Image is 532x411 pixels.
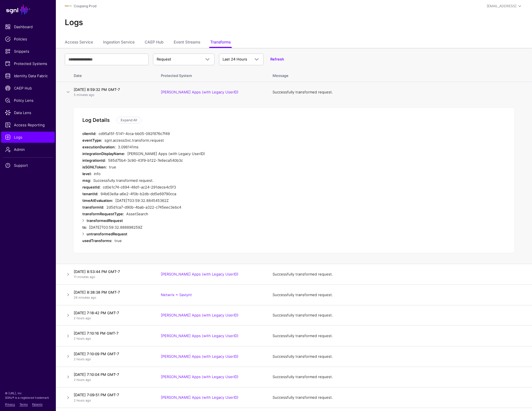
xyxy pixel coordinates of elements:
p: 2 hours ago [74,378,150,382]
a: [PERSON_NAME] Apps (with Legacy UserID) [161,90,238,94]
a: [PERSON_NAME] Apps (with Legacy UserID) [161,374,238,379]
a: Identity Data Fabric [1,70,55,81]
span: Policy Lens [5,98,51,103]
th: Date [71,67,155,82]
span: Support [5,163,51,168]
a: Privacy [5,403,15,406]
h4: [DATE] 7:09:51 PM GMT-7 [74,392,150,397]
a: Access Service [65,37,93,48]
div: true [114,237,306,244]
strong: transformedRequest [87,218,123,223]
h5: Log Details [82,117,110,123]
a: Coupang Prod [74,4,96,8]
a: Snippets [1,46,55,57]
p: 11 minutes ago [74,275,150,279]
p: 2 hours ago [74,398,150,403]
span: Request [157,57,171,61]
strong: msg: [82,178,91,183]
td: Successfully transformed request. [267,82,532,102]
p: SGNL® is a registered trademark [5,395,51,400]
div: 94b63e8a-a6e2-4f0b-b2db-dd5e69790cca [101,190,306,197]
a: Transforms [210,37,231,48]
div: sgnl.accessSvc.transform.request [104,137,306,144]
strong: level: [82,171,92,176]
a: Terms [20,403,28,406]
td: Successfully transformed request. [267,305,532,326]
span: Dashboard [5,24,51,30]
a: [PERSON_NAME] Apps (with Legacy UserID) [161,272,238,276]
div: [DATE]T03:59:32.888898259Z [89,224,306,231]
span: Access Reporting [5,122,51,128]
strong: transformId: [82,205,104,209]
strong: tenantId: [82,192,98,196]
th: Protected System [155,67,267,82]
h2: Logs [65,18,523,27]
a: [PERSON_NAME] Apps (with Legacy UserID) [161,395,238,400]
h4: [DATE] 8:38:38 PM GMT-7 [74,290,150,295]
div: AssetSearch [126,211,306,217]
p: © [URL], Inc [5,391,51,395]
a: CAEP Hub [145,37,164,48]
div: cd95a15f-5141-4cca-bb05-092f876c7f49 [99,130,306,137]
a: Logs [1,132,55,143]
span: Data Lens [5,110,51,115]
strong: usedTransforms: [82,238,112,243]
strong: eventType: [82,138,102,142]
td: Successfully transformed request. [267,284,532,305]
p: 2 hours ago [74,336,150,341]
h4: [DATE] 7:10:04 PM GMT-7 [74,372,150,377]
img: svg+xml;base64,PHN2ZyBpZD0iTG9nbyIgeG1sbnM9Imh0dHA6Ly93d3cudzMub3JnLzIwMDAvc3ZnIiB3aWR0aD0iMTIxLj... [65,3,71,9]
a: SGNL [3,3,53,16]
p: 2 hours ago [74,357,150,362]
a: Event Streams [174,37,200,48]
span: Admin [5,147,51,152]
strong: integrationId: [82,158,106,163]
strong: ts: [82,225,87,229]
strong: isSGNLToken: [82,165,107,169]
div: Successfully transformed request. [93,177,306,184]
td: Successfully transformed request. [267,326,532,346]
div: true [109,164,306,170]
h4: [DATE] 8:59:32 PM GMT-7 [74,87,150,92]
div: info [94,170,306,177]
div: [DATE]T03:59:32.884545362Z [115,197,306,204]
a: Access Reporting [1,119,55,130]
span: Policies [5,36,51,42]
a: Data Lens [1,107,55,118]
strong: requestId: [82,185,101,189]
span: Identity Data Fabric [5,73,51,79]
a: Expand All [116,117,141,124]
div: 3.096141ms [118,144,306,150]
h4: [DATE] 7:18:42 PM GMT-7 [74,310,150,315]
span: Logs [5,134,51,140]
p: 2 hours ago [74,316,150,321]
a: Policies [1,33,55,45]
a: [PERSON_NAME] Apps (with Legacy UserID) [161,313,238,317]
p: 5 minutes ago [74,93,150,97]
td: Successfully transformed request. [267,387,532,408]
h4: [DATE] 7:10:09 PM GMT-7 [74,351,150,356]
a: Refresh [270,57,284,61]
h4: [DATE] 7:10:16 PM GMT-7 [74,331,150,336]
th: Message [267,67,532,82]
div: [PERSON_NAME] Apps (with Legacy UserID) [127,150,306,157]
p: 26 minutes ago [74,295,150,300]
a: CAEP Hub [1,83,55,94]
div: 585d75b4-3c90-43f9-b122-7e6eca540b3c [108,157,306,164]
strong: integrationDisplayName: [82,151,125,156]
div: 2d5d1ca7-d90b-4bab-a322-c745eec3ebc4 [106,204,306,211]
a: Admin [1,144,55,155]
td: Successfully transformed request. [267,346,532,367]
span: Snippets [5,49,51,54]
a: Patents [32,403,42,406]
a: Dashboard [1,21,55,32]
a: [PERSON_NAME] Apps (with Legacy UserID) [161,354,238,359]
strong: timeAtEvaluation: [82,198,113,203]
h4: [DATE] 8:53:44 PM GMT-7 [74,269,150,274]
span: Last 24 Hours [223,57,247,61]
strong: clientId: [82,131,96,136]
strong: executionDuration: [82,145,116,149]
a: Netwrix + Saviynt [161,292,192,297]
td: Successfully transformed request. [267,264,532,285]
div: [EMAIL_ADDRESS] [487,4,516,9]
